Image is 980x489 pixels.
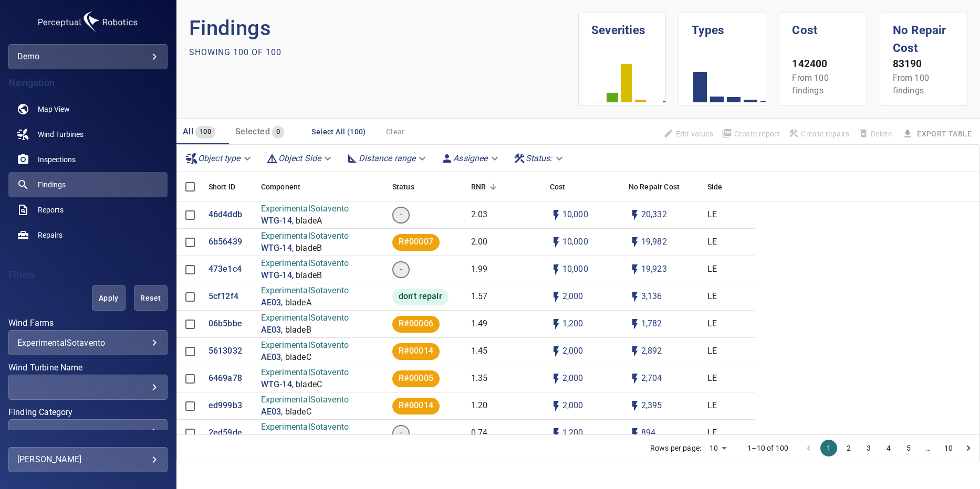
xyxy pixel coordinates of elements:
p: 1.49 [471,318,488,330]
span: Reports [38,205,64,215]
div: Finding Category [8,419,168,444]
p: , bladeB [292,242,322,254]
button: Go to page 4 [880,440,897,456]
span: R#00005 [392,373,440,385]
p: LE [707,291,717,303]
p: ExperimentalSotavento [261,367,349,379]
nav: pagination navigation [799,440,978,456]
p: 19,982 [641,236,667,248]
svg: Auto cost [550,291,562,303]
span: R#00014 [392,400,440,412]
a: 473e1c4 [208,263,242,275]
p: 5613032 [208,345,242,357]
svg: Auto impact [629,373,641,385]
span: Apply [105,292,112,305]
p: Findings [189,13,578,44]
span: Findings that are included in repair orders can not be deleted [854,125,896,143]
label: Wind Turbine Name [8,364,168,372]
span: Wind Turbines [38,129,84,140]
div: R#00014 [392,398,440,414]
div: Cost [545,172,623,201]
div: Repair Now Ratio: The ratio of the additional incurred cost of repair in 1 year and the cost of r... [471,172,486,201]
a: WTG-14 [261,215,292,227]
p: WTG-14 [261,270,292,282]
svg: Auto cost [550,400,562,412]
p: 2,000 [562,291,583,303]
p: 1.99 [471,263,488,275]
a: 6469a78 [208,373,242,385]
svg: Auto cost [550,373,562,385]
a: reports noActive [8,197,168,222]
span: Findings that are included in repair orders will not be updated [659,125,717,143]
span: Inspections [38,154,76,165]
p: Showing 100 of 100 [189,46,282,59]
button: Sort [486,179,501,194]
a: repairs noActive [8,222,168,248]
p: AE03 [261,433,282,445]
svg: Auto impact [629,236,641,249]
span: Selected [235,126,270,136]
em: Assignee [453,153,487,163]
button: Go to page 2 [840,440,857,456]
a: WTG-14 [261,242,292,254]
p: AE03 [261,406,282,418]
label: Wind Farms [8,319,168,327]
p: ExperimentalSotavento [261,339,349,352]
div: R#00007 [392,234,440,251]
div: Component [261,172,300,201]
span: R#00007 [392,236,440,248]
p: LE [707,263,717,275]
div: demo [17,48,159,65]
div: Object type [181,149,257,167]
p: 10,000 [562,209,588,221]
a: 5cf12f4 [208,291,238,303]
p: ExperimentalSotavento [261,230,349,242]
p: 46d4ddb [208,209,242,221]
p: , bladeA [292,215,322,227]
p: , bladeB [281,324,311,336]
svg: Auto impact [629,291,641,303]
svg: Auto impact [629,427,641,440]
button: Go to page 5 [900,440,917,456]
a: WTG-14 [261,379,292,391]
span: - [393,263,409,275]
div: Component [256,172,387,201]
em: Distance range [359,153,415,163]
p: AE03 [261,324,282,336]
p: 142400 [792,57,853,72]
p: 1.35 [471,373,488,385]
p: LE [707,345,717,357]
svg: Auto impact [629,345,641,358]
svg: Auto impact [629,209,641,221]
div: … [920,443,937,453]
p: 2.00 [471,236,488,248]
div: [PERSON_NAME] [17,451,159,468]
p: LE [707,400,717,412]
p: ExperimentalSotavento [261,421,349,433]
div: Status [392,172,414,201]
em: Status : [526,153,552,163]
div: RNR [466,172,545,201]
p: 6b56439 [208,236,242,248]
a: AE03 [261,352,282,364]
button: Reset [134,285,168,311]
p: 894 [641,427,655,439]
p: 3,136 [641,291,662,303]
span: All [183,126,193,136]
p: ExperimentalSotavento [261,203,349,215]
p: 2,000 [562,373,583,385]
div: Side [707,172,723,201]
div: Wind Turbine Name [8,375,168,400]
div: Distance range [342,149,432,167]
a: 06b5bbe [208,318,242,330]
svg: Auto impact [629,400,641,412]
em: Object type [198,153,241,163]
p: , bladeA [281,297,311,309]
